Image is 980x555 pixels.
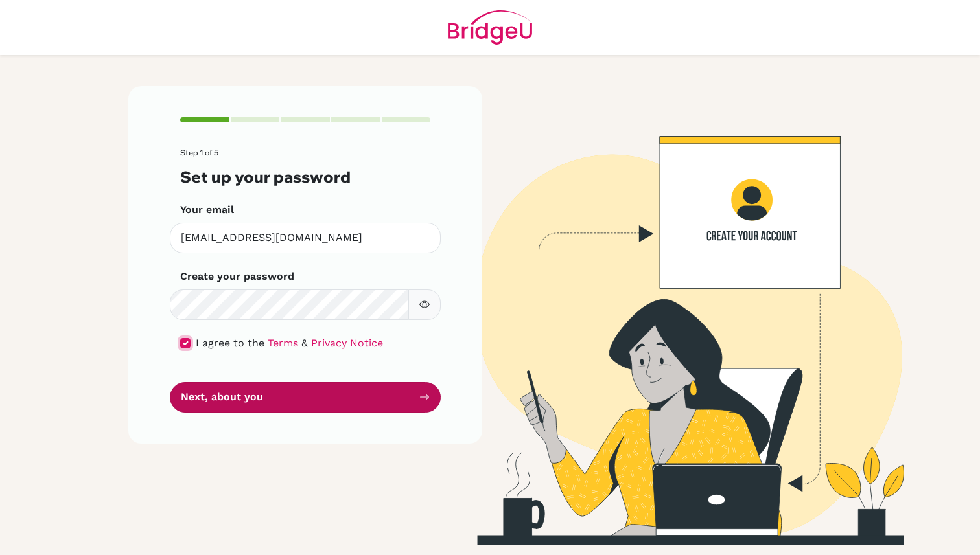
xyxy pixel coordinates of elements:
[180,148,218,157] span: Step 1 of 5
[180,202,234,218] label: Your email
[170,223,441,253] input: Insert your email*
[301,337,308,349] span: &
[196,337,264,349] span: I agree to the
[180,168,430,187] h3: Set up your password
[170,382,441,413] button: Next, about you
[311,337,383,349] a: Privacy Notice
[180,269,294,284] label: Create your password
[268,337,298,349] a: Terms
